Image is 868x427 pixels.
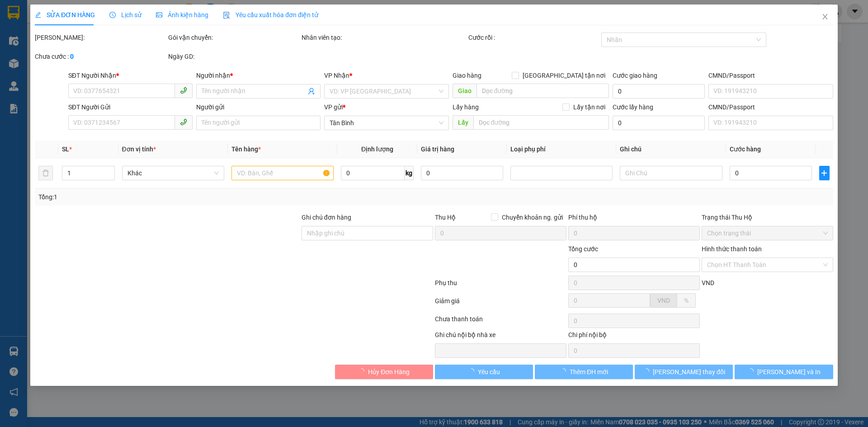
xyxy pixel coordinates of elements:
span: picture [156,12,162,18]
span: SL [62,145,70,153]
span: Khác [127,166,219,180]
button: [PERSON_NAME] và In [735,365,833,379]
button: Close [812,5,838,30]
span: phone [180,118,187,126]
div: Phí thu hộ [568,212,700,226]
span: loading [468,368,478,375]
div: Cước rồi : [468,33,600,42]
span: VND [657,297,670,304]
div: [PERSON_NAME]: [35,33,166,42]
div: Người gửi [196,102,321,112]
input: Dọc đường [476,84,609,98]
div: SĐT Người Nhận [68,70,193,80]
span: VND [702,279,714,286]
span: Lấy tận nơi [570,102,609,112]
span: user-add [308,88,316,95]
div: Chưa thanh toán [434,314,567,330]
label: Ghi chú đơn hàng [302,214,351,221]
input: Dọc đường [473,115,609,130]
span: Đơn vị tính [122,145,156,153]
span: loading [358,368,368,375]
span: loading [643,368,653,375]
span: Hủy Đơn Hàng [368,367,410,377]
span: Lịch sử [109,11,142,19]
img: icon [223,12,230,19]
span: clock-circle [109,12,116,18]
span: Tên hàng [231,145,261,153]
input: Ghi Chú [620,166,722,180]
th: Loại phụ phí [507,141,616,158]
button: delete [38,166,53,180]
span: % [684,297,689,304]
label: Cước giao hàng [613,72,657,79]
div: Trạng thái Thu Hộ [702,212,833,222]
span: Lấy hàng [453,103,479,111]
button: Hủy Đơn Hàng [335,365,433,379]
input: Ghi chú đơn hàng [302,226,433,240]
span: loading [747,368,757,375]
span: [PERSON_NAME] thay đổi [653,367,725,377]
div: Chưa cước : [35,52,166,61]
span: Lấy [453,115,473,130]
span: loading [560,368,570,375]
span: Định lượng [361,145,393,153]
div: Gói vận chuyển: [168,33,300,42]
b: 0 [70,53,74,60]
div: Ghi chú nội bộ nhà xe [435,330,566,343]
span: Cước hàng [730,145,761,153]
div: Phụ thu [434,278,567,294]
div: Nhân viên tạo: [302,33,467,42]
span: Giao [453,84,476,98]
span: plus [820,169,829,177]
label: Cước lấy hàng [613,103,653,111]
div: Giảm giá [434,296,567,312]
div: CMND/Passport [708,70,833,80]
span: kg [405,166,414,180]
span: Tổng cước [568,245,598,253]
span: close [821,13,829,20]
div: Ngày GD: [168,52,300,61]
span: Thu Hộ [435,214,456,221]
span: Chọn trạng thái [707,226,828,240]
button: Thêm ĐH mới [535,365,633,379]
span: phone [180,87,187,94]
span: Yêu cầu xuất hóa đơn điện tử [223,11,318,19]
span: Tân Bình [330,116,443,130]
div: SĐT Người Gửi [68,102,193,112]
span: [PERSON_NAME] và In [757,367,821,377]
span: Thêm ĐH mới [570,367,608,377]
span: [GEOGRAPHIC_DATA] tận nơi [519,70,609,80]
div: VP gửi [325,102,449,112]
div: Tổng: 1 [38,192,335,202]
span: SỬA ĐƠN HÀNG [35,11,95,19]
span: edit [35,12,41,18]
span: Chuyển khoản ng. gửi [498,212,566,222]
span: Giao hàng [453,72,481,79]
button: Yêu cầu [435,365,533,379]
span: VP Nhận [325,72,350,79]
span: Yêu cầu [478,367,500,377]
input: VD: Bàn, Ghế [231,166,334,180]
label: Hình thức thanh toán [702,245,762,253]
th: Ghi chú [617,141,726,158]
button: plus [819,166,829,180]
span: Giá trị hàng [421,145,454,153]
div: Người nhận [196,70,321,80]
div: CMND/Passport [708,102,833,112]
button: [PERSON_NAME] thay đổi [635,365,733,379]
div: Chi phí nội bộ [568,330,700,343]
input: Cước lấy hàng [613,116,705,130]
span: Ảnh kiện hàng [156,11,208,19]
input: Cước giao hàng [613,84,705,99]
